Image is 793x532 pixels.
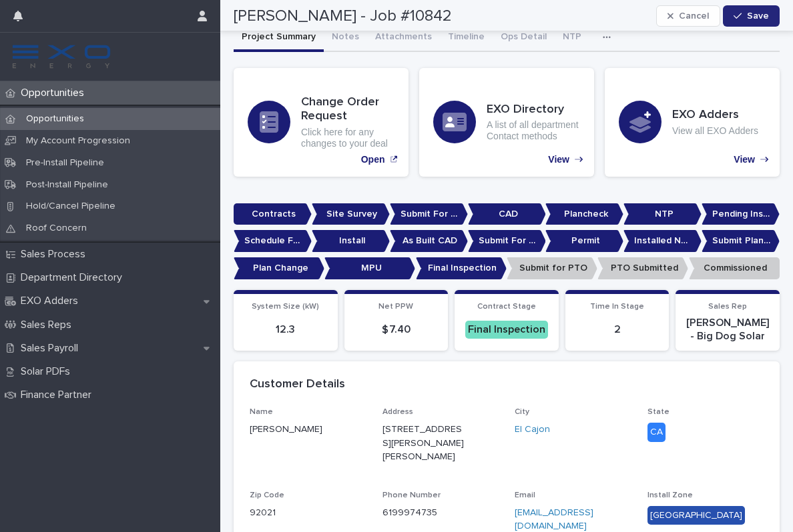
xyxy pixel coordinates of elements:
p: Schedule For Install [234,230,312,252]
p: Plancheck [545,203,623,225]
p: View [548,154,569,165]
p: A list of all department Contact methods [487,119,580,142]
button: NTP [555,24,589,52]
p: My Account Progression [15,135,141,147]
p: Department Directory [15,271,133,284]
p: PTO Submitted [597,257,688,279]
span: Zip Code [250,491,284,499]
span: Time In Stage [590,303,644,311]
p: View all EXO Adders [672,125,758,137]
span: Save [747,11,769,21]
p: Final Inspection [416,257,507,279]
p: Roof Concern [15,223,97,234]
p: Submit For Permit [468,230,546,252]
p: Click here for any changes to your deal [301,127,394,149]
h2: Customer Details [250,377,345,392]
p: Opportunities [15,87,95,99]
span: Install Zone [647,491,693,499]
p: [PERSON_NAME] [250,423,366,437]
span: Net PPW [378,303,413,311]
span: Email [515,491,535,499]
p: CAD [468,203,546,225]
span: Address [382,408,413,416]
span: Cancel [679,11,709,21]
p: [STREET_ADDRESS][PERSON_NAME][PERSON_NAME] [382,423,467,464]
p: Open [361,154,385,165]
p: Sales Payroll [15,342,89,355]
span: Contract Stage [477,303,536,311]
button: Save [723,5,780,27]
span: Phone Number [382,491,441,499]
div: [GEOGRAPHIC_DATA] [647,506,745,525]
p: Pre-Install Pipeline [15,157,115,169]
p: Submit For CAD [390,203,468,225]
a: View [419,68,594,177]
p: [PERSON_NAME] - Big Dog Solar [684,317,772,342]
p: Submit for PTO [507,257,597,279]
p: Post-Install Pipeline [15,179,119,191]
span: Sales Rep [708,303,747,311]
button: Notes [324,24,367,52]
p: $ 7.40 [352,323,441,336]
div: Final Inspection [465,321,548,339]
p: Sales Reps [15,319,82,331]
button: Cancel [656,5,720,27]
p: Sales Process [15,248,96,261]
p: Contracts [234,203,312,225]
p: NTP [623,203,702,225]
p: Site Survey [312,203,390,225]
h3: Change Order Request [301,95,394,124]
p: Commissioned [689,257,780,279]
p: Installed No Permit [623,230,702,252]
a: [EMAIL_ADDRESS][DOMAIN_NAME] [515,508,593,531]
div: CA [647,423,666,442]
a: View [605,68,780,177]
span: System Size (kW) [252,303,319,311]
button: Project Summary [234,24,324,52]
p: Pending Install Task [702,203,780,225]
span: State [647,408,670,416]
h2: [PERSON_NAME] - Job #10842 [234,7,452,26]
p: View [734,154,755,165]
p: EXO Adders [15,295,89,307]
h3: EXO Adders [672,108,758,123]
p: 2 [573,323,662,336]
p: MPU [324,257,415,279]
p: Hold/Cancel Pipeline [15,201,126,212]
a: 6199974735 [382,508,437,517]
button: Ops Detail [493,24,555,52]
a: Open [234,68,409,177]
button: Attachments [367,24,440,52]
p: Permit [545,230,623,252]
p: Install [312,230,390,252]
p: 12.3 [242,323,330,336]
img: FKS5r6ZBThi8E5hshIGi [11,43,112,70]
p: 92021 [250,506,366,520]
p: Solar PDFs [15,365,81,378]
button: Timeline [440,24,493,52]
a: El Cajon [515,423,550,437]
h3: EXO Directory [487,103,580,117]
p: Opportunities [15,113,95,125]
p: Finance Partner [15,389,102,401]
span: City [515,408,529,416]
p: Submit Plan Change [702,230,780,252]
span: Name [250,408,273,416]
p: Plan Change [234,257,324,279]
p: As Built CAD [390,230,468,252]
